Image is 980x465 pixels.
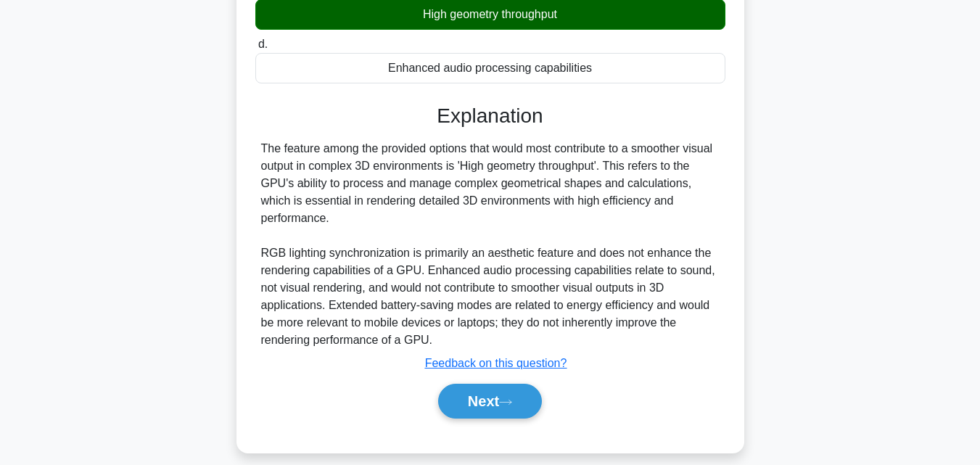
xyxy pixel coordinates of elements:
h3: Explanation [264,104,717,128]
div: Enhanced audio processing capabilities [255,53,725,83]
span: d. [258,38,268,50]
div: The feature among the provided options that would most contribute to a smoother visual output in ... [261,140,720,349]
button: Next [438,384,542,419]
a: Feedback on this question? [425,357,567,369]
